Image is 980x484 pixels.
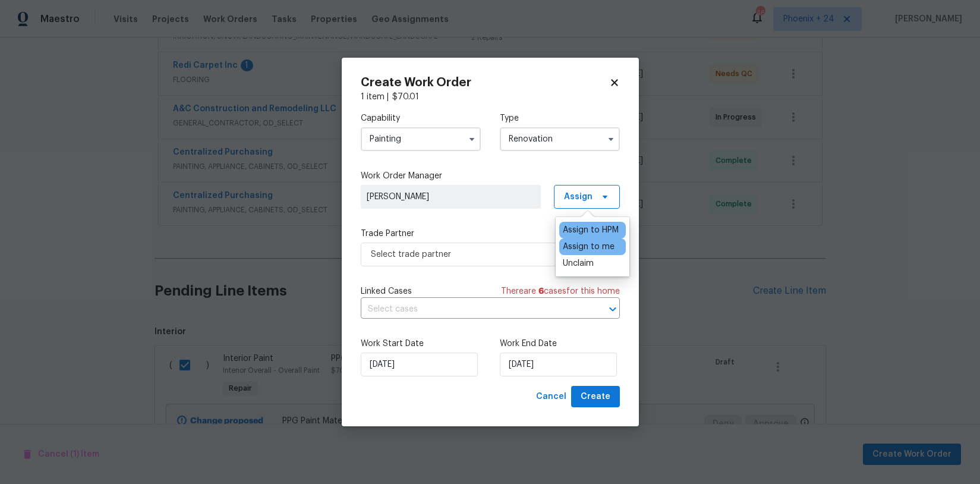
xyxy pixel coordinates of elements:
[371,249,593,260] span: Select trade partner
[604,132,618,146] button: Show options
[538,287,544,296] span: 6
[571,386,620,408] button: Create
[531,386,571,408] button: Cancel
[361,285,412,297] span: Linked Cases
[361,228,620,240] label: Trade Partner
[581,389,610,404] span: Create
[500,353,617,376] input: M/D/YYYY
[392,93,419,101] span: $ 70.01
[361,112,481,124] label: Capability
[465,132,479,146] button: Show options
[501,285,620,297] span: There are case s for this home
[563,241,615,253] div: Assign to me
[361,338,481,350] label: Work Start Date
[563,257,594,269] div: Unclaim
[604,301,621,318] button: Open
[361,353,478,376] input: M/D/YYYY
[367,191,535,203] span: [PERSON_NAME]
[361,170,620,182] label: Work Order Manager
[500,127,620,151] input: Select...
[536,389,566,404] span: Cancel
[563,224,619,236] div: Assign to HPM
[500,338,620,350] label: Work End Date
[564,191,593,203] span: Assign
[500,112,620,124] label: Type
[361,77,609,89] h2: Create Work Order
[361,127,481,151] input: Select...
[361,300,587,319] input: Select cases
[361,91,620,103] div: 1 item |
